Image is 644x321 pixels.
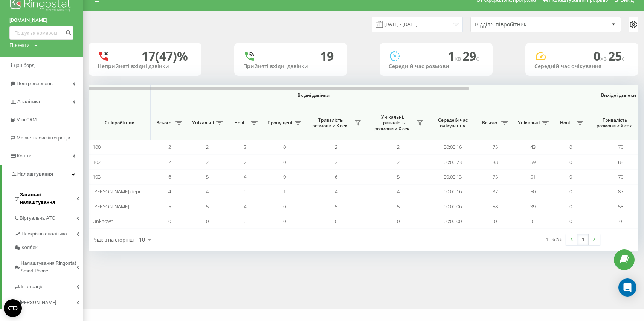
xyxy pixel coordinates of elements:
[619,218,622,225] span: 0
[493,188,498,195] span: 87
[480,120,499,126] span: Всього
[397,218,400,225] span: 0
[493,144,498,150] span: 75
[14,278,83,293] a: Інтеграція
[93,188,153,195] span: [PERSON_NAME] deprecate
[244,218,246,225] span: 0
[17,135,70,141] span: Маркетплейс інтеграцій
[518,120,540,126] span: Унікальні
[397,144,400,150] span: 2
[429,140,476,154] td: 00:00:16
[600,54,608,63] span: хв
[9,41,30,49] div: Проекти
[244,203,246,210] span: 4
[17,171,53,177] span: Налаштування
[577,234,589,245] a: 1
[20,299,56,306] span: [PERSON_NAME]
[14,63,35,68] span: Дашборд
[283,159,286,165] span: 0
[493,159,498,165] span: 88
[142,49,188,63] div: 17 (47)%
[168,173,171,180] span: 6
[555,120,574,126] span: Нові
[335,159,337,165] span: 2
[530,144,536,150] span: 43
[283,188,286,195] span: 1
[283,144,286,150] span: 0
[14,209,83,225] a: Віртуальна АТС
[530,159,536,165] span: 59
[534,63,629,70] div: Середній час очікування
[283,218,286,225] span: 0
[530,203,536,210] span: 39
[230,120,249,126] span: Нові
[21,260,76,275] span: Налаштування Ringostat Smart Phone
[429,214,476,229] td: 00:00:00
[618,159,623,165] span: 88
[154,120,173,126] span: Всього
[206,188,209,195] span: 4
[569,173,572,180] span: 0
[21,230,67,238] span: Наскрізна аналітика
[569,144,572,150] span: 0
[95,120,144,126] span: Співробітник
[192,120,214,126] span: Унікальні
[2,165,83,183] a: Налаштування
[4,299,22,317] button: Open CMP widget
[429,154,476,169] td: 00:00:23
[335,203,337,210] span: 5
[244,188,246,195] span: 0
[618,173,623,180] span: 75
[593,117,636,129] span: Тривалість розмови > Х сек.
[476,54,479,63] span: c
[243,63,338,70] div: Прийняті вхідні дзвінки
[93,159,101,165] span: 102
[618,144,623,150] span: 75
[244,173,246,180] span: 4
[283,203,286,210] span: 0
[569,159,572,165] span: 0
[206,203,209,210] span: 5
[397,203,400,210] span: 5
[309,117,352,129] span: Тривалість розмови > Х сек.
[170,92,456,98] span: Вхідні дзвінки
[530,188,536,195] span: 50
[93,173,101,180] span: 103
[17,81,53,86] span: Центр звернень
[569,188,572,195] span: 0
[9,26,73,40] input: Пошук за номером
[206,144,209,150] span: 2
[335,173,337,180] span: 6
[594,48,608,64] span: 0
[569,203,572,210] span: 0
[397,173,400,180] span: 5
[21,244,37,251] span: Колбек
[448,48,462,64] span: 1
[93,144,101,150] span: 100
[429,170,476,184] td: 00:00:13
[462,48,479,64] span: 29
[14,241,83,254] a: Колбек
[20,214,55,222] span: Віртуальна АТС
[168,188,171,195] span: 4
[335,188,337,195] span: 4
[168,203,171,210] span: 5
[267,120,292,126] span: Пропущені
[14,186,83,209] a: Загальні налаштування
[320,49,334,63] div: 19
[206,173,209,180] span: 5
[335,218,337,225] span: 0
[493,173,498,180] span: 75
[494,218,497,225] span: 0
[435,117,470,129] span: Середній час очікування
[429,199,476,214] td: 00:00:06
[206,159,209,165] span: 2
[475,21,565,28] div: Відділ/Співробітник
[21,283,43,290] span: Інтеграція
[493,203,498,210] span: 58
[244,159,246,165] span: 2
[17,153,31,159] span: Кошти
[569,218,572,225] span: 0
[622,54,625,63] span: c
[168,218,171,225] span: 0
